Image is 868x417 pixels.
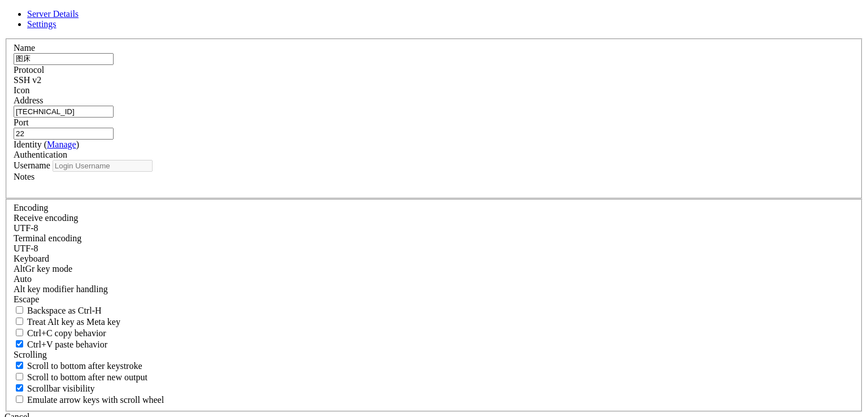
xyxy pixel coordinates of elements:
a: Server Details [27,9,79,19]
div: (0, 1) [5,14,9,24]
span: SSH v2 [14,75,41,85]
div: Auto [14,274,854,284]
label: Authentication [14,150,67,159]
div: UTF-8 [14,244,854,254]
span: UTF-8 [14,244,38,253]
label: Address [14,95,43,105]
span: Scroll to bottom after keystroke [27,361,142,371]
label: Protocol [14,65,44,75]
label: Whether the Alt key acts as a Meta key or as a distinct Alt key. [14,317,120,327]
span: Emulate arrow keys with scroll wheel [27,395,164,405]
label: Scrolling [14,350,47,359]
span: Backspace as Ctrl-H [27,306,102,315]
input: Backspace as Ctrl-H [16,306,23,314]
span: Treat Alt key as Meta key [27,317,120,327]
label: Encoding [14,203,48,212]
span: Ctrl+V paste behavior [27,340,107,349]
input: Scroll to bottom after keystroke [16,362,23,369]
label: If true, the backspace should send BS ('\x08', aka ^H). Otherwise the backspace key should send '... [14,306,102,315]
input: Ctrl+C copy behavior [16,329,23,336]
label: Set the expected encoding for data received from the host. If the encodings do not match, visual ... [14,264,72,273]
label: Ctrl+V pastes if true, sends ^V to host if false. Ctrl+Shift+V sends ^V to host if true, pastes i... [14,340,107,349]
input: Emulate arrow keys with scroll wheel [16,396,23,403]
input: Host Name or IP [14,106,114,118]
div: SSH v2 [14,75,854,85]
label: Set the expected encoding for data received from the host. If the encodings do not match, visual ... [14,213,78,223]
label: Notes [14,172,34,181]
label: Icon [14,85,29,95]
label: Ctrl-C copies if true, send ^C to host if false. Ctrl-Shift-C sends ^C to host if true, copies if... [14,328,106,338]
label: Port [14,118,29,127]
span: ( ) [44,140,79,149]
input: Port Number [14,128,114,140]
input: Login Username [53,160,153,172]
span: Auto [14,274,32,284]
label: When using the alternative screen buffer, and DECCKM (Application Cursor Keys) is active, mouse w... [14,395,164,405]
label: The vertical scrollbar mode. [14,384,95,393]
span: Escape [14,294,39,304]
span: Scroll to bottom after new output [27,372,147,382]
a: Settings [27,19,57,29]
input: Server Name [14,53,114,65]
x-row: Connecting [TECHNICAL_ID]... [5,5,721,14]
a: Manage [47,140,76,149]
input: Treat Alt key as Meta key [16,318,23,325]
label: Whether to scroll to the bottom on any keystroke. [14,361,142,371]
label: Controls how the Alt key is handled. Escape: Send an ESC prefix. 8-Bit: Add 128 to the typed char... [14,284,108,294]
label: Name [14,43,35,53]
span: Scrollbar visibility [27,384,95,393]
label: The default terminal encoding. ISO-2022 enables character map translations (like graphics maps). ... [14,233,81,243]
label: Username [14,160,50,170]
span: UTF-8 [14,223,38,233]
label: Keyboard [14,254,49,263]
input: Ctrl+V paste behavior [16,340,23,347]
div: UTF-8 [14,223,854,233]
label: Identity [14,140,79,149]
input: Scrollbar visibility [16,384,23,392]
label: Scroll to bottom after new output. [14,372,147,382]
span: Ctrl+C copy behavior [27,328,106,338]
div: Escape [14,294,854,305]
input: Scroll to bottom after new output [16,373,23,380]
